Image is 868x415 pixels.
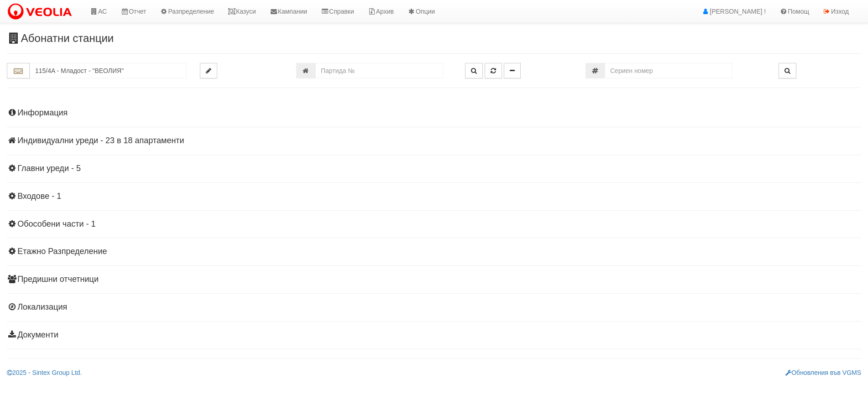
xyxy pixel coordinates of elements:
[7,192,861,201] h4: Входове - 1
[30,63,186,78] input: Абонатна станция
[785,369,861,376] a: Обновления във VGMS
[7,331,861,340] h4: Документи
[7,136,861,145] h4: Индивидуални уреди - 23 в 18 апартаменти
[7,164,861,173] h4: Главни уреди - 5
[7,32,861,44] h3: Абонатни станции
[7,109,861,118] h4: Информация
[7,220,861,229] h4: Обособени части - 1
[605,63,732,78] input: Сериен номер
[7,303,861,312] h4: Локализация
[7,369,82,376] a: 2025 - Sintex Group Ltd.
[315,63,443,78] input: Партида №
[7,247,861,256] h4: Етажно Разпределение
[7,275,861,284] h4: Предишни отчетници
[7,2,76,21] img: VeoliaLogo.png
